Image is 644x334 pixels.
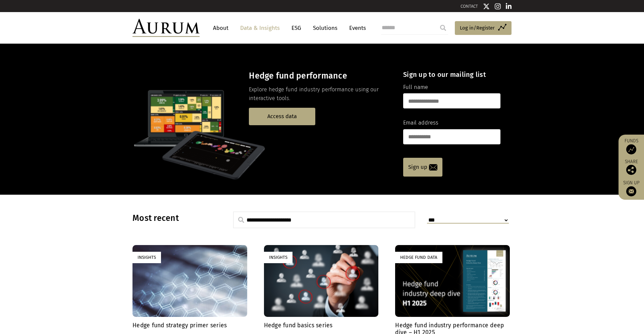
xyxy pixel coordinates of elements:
label: Email address [403,118,438,127]
h3: Hedge fund performance [249,71,391,81]
img: Aurum [132,19,200,37]
div: Insights [132,252,161,263]
a: Data & Insights [237,22,283,34]
span: Log in/Register [460,24,495,32]
input: Submit [436,21,450,35]
h4: Hedge fund strategy primer series [132,322,247,329]
a: Log in/Register [455,21,512,35]
a: Sign up [622,180,641,196]
a: ESG [288,22,305,34]
h4: Sign up to our mailing list [403,70,500,79]
div: Hedge Fund Data [395,252,442,263]
img: Twitter icon [483,3,490,10]
img: Linkedin icon [506,3,512,10]
a: CONTACT [461,4,478,9]
img: search.svg [238,217,244,223]
h4: Hedge fund basics series [264,322,379,329]
label: Full name [403,83,428,92]
div: Insights [264,252,292,263]
img: Sign up to our newsletter [626,186,636,196]
div: Share [622,159,641,175]
a: Funds [622,138,641,154]
a: Solutions [310,22,341,34]
a: Events [346,22,366,34]
img: Access Funds [626,144,636,154]
img: Instagram icon [495,3,501,10]
a: Sign up [403,158,442,177]
a: About [210,22,232,34]
img: Share this post [626,165,636,175]
a: Access data [249,108,315,125]
p: Explore hedge fund industry performance using our interactive tools. [249,85,391,103]
img: email-icon [429,164,437,171]
h3: Most recent [132,213,216,223]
